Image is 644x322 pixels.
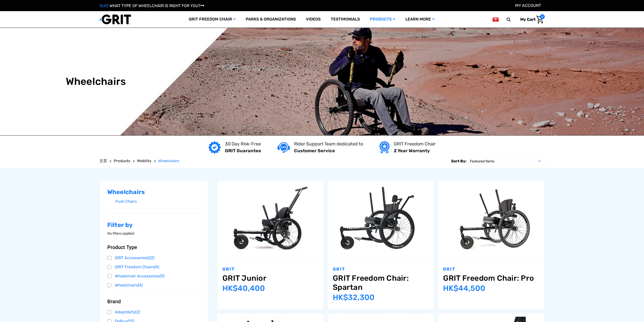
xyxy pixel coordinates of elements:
span: 0 [540,14,545,19]
a: Adaptdefy(2) [107,308,200,316]
a: Wheelchairs [158,158,179,164]
span: Brand [107,298,121,305]
p: GRIT [443,266,539,273]
a: GRIT Freedom Chair: Spartan,$3,995.00 [333,274,429,292]
img: hk.png [492,16,498,23]
span: QUIZ: [99,3,110,8]
strong: GRIT Guarantee [225,148,261,154]
a: Wheelchair Accessories(9) [107,272,200,280]
img: GRIT Guarantee [208,141,221,154]
p: 30 Day Risk-Free [225,141,261,147]
img: Year warranty [379,141,390,154]
h1: Wheelchairs [66,75,126,88]
a: Testimonials [326,11,365,28]
a: GRIT Accessories(22) [107,254,200,262]
span: HK$‌32,300 [333,293,375,302]
a: Learn More [400,11,440,28]
span: Wheelchairs [158,159,179,163]
a: QUIZ:WHAT TYPE OF WHEELCHAIR IS RIGHT FOR YOU? [99,3,204,8]
a: GRIT Junior,$4,995.00 [217,181,324,258]
button: Brand [107,298,200,305]
button: Product Type [107,244,200,250]
a: Account [515,3,541,8]
span: (9) [160,274,164,278]
h2: Wheelchairs [107,188,200,196]
h2: Filter by [107,221,200,229]
span: My Cart [520,17,535,22]
a: Parks & Organizations [241,11,301,28]
p: GRIT [333,266,429,273]
span: (4) [138,283,143,288]
a: 主页 [99,158,107,164]
span: 主页 [99,159,107,163]
a: GRIT Freedom Chair: Pro,$5,495.00 [443,274,539,283]
p: GRIT [222,266,319,273]
a: Products [365,11,400,28]
span: HK$‌44,500 [443,284,485,293]
p: GRIT Freedom Chair [394,141,436,147]
img: GRIT Freedom Chair: Spartan [328,184,434,255]
label: Sort By: [451,157,466,165]
span: Product Type [107,244,137,250]
strong: 2 Year Warranty [394,148,430,154]
a: GRIT Freedom Chair [184,11,241,28]
strong: Customer Service [294,148,335,154]
span: (4) [154,264,159,269]
img: GRIT Junior: GRIT Freedom Chair all terrain wheelchair engineered specifically for kids [217,184,324,255]
span: Products [114,159,130,163]
a: Products [114,158,130,164]
a: GRIT Freedom Chair: Pro,$5,495.00 [438,181,544,258]
p: No filters applied [107,231,200,236]
span: Mobility [137,159,151,163]
a: Cart with 0 items [516,14,545,25]
img: GRIT Freedom Chair Pro: the Pro model shown including contoured Invacare Matrx seatback, Spinergy... [438,184,544,255]
a: Videos [301,11,326,28]
a: Mobility [137,158,151,164]
img: Cart [536,16,544,24]
a: Push Chairs [115,198,200,205]
span: HK$‌40,400 [222,284,265,293]
p: Rider Support Team dedicated to [294,141,363,147]
img: GRIT All-Terrain Wheelchair and Mobility Equipment [99,14,131,25]
a: GRIT Freedom Chair: Spartan,$3,995.00 [328,181,434,258]
a: GRIT Junior,$4,995.00 [222,274,319,283]
a: Wheelchairs(4) [107,281,200,289]
img: Customer service [277,142,290,153]
a: GRIT Freedom Chairs(4) [107,263,200,271]
span: (2) [135,310,140,314]
input: Search [509,14,516,25]
span: (22) [147,255,154,260]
